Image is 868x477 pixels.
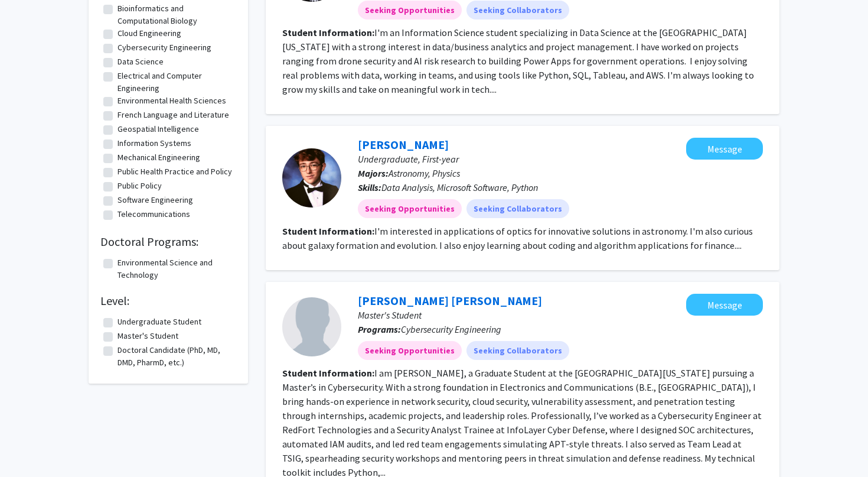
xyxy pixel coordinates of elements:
[118,70,233,95] label: Electrical and Computer Engineering
[282,225,753,251] fg-read-more: I'm interested in applications of optics for innovative solutions in astronomy. I'm also curious ...
[118,151,200,164] label: Mechanical Engineering
[118,194,193,206] label: Software Engineering
[118,56,164,68] label: Data Science
[118,137,191,150] label: Information Systems
[389,167,460,179] span: Astronomy, Physics
[381,181,538,193] span: Data Analysis, Microsoft Software, Python
[100,294,236,308] h2: Level:
[282,225,374,237] b: Student Information:
[118,208,190,220] label: Telecommunications
[282,27,754,95] fg-read-more: I'm an Information Science student specializing in Data Science at the [GEOGRAPHIC_DATA][US_STATE...
[358,309,422,321] span: Master's Student
[118,109,229,121] label: French Language and Literature
[118,2,233,27] label: Bioinformatics and Computational Biology
[358,153,459,165] span: Undergraduate, First-year
[686,138,763,160] button: Message Paul Voelker
[466,199,569,218] mat-chip: Seeking Collaborators
[118,123,199,135] label: Geospatial Intelligence
[358,137,449,152] a: [PERSON_NAME]
[118,166,232,178] label: Public Health Practice and Policy
[118,180,162,192] label: Public Policy
[401,323,501,335] span: Cybersecurity Engineering
[282,367,374,379] b: Student Information:
[118,257,233,281] label: Environmental Science and Technology
[100,235,236,249] h2: Doctoral Programs:
[358,293,542,308] a: [PERSON_NAME] [PERSON_NAME]
[118,27,181,40] label: Cloud Engineering
[358,181,381,193] b: Skills:
[9,424,50,468] iframe: Chat
[358,1,462,20] mat-chip: Seeking Opportunities
[118,95,226,107] label: Environmental Health Sciences
[118,41,211,54] label: Cybersecurity Engineering
[686,294,763,316] button: Message Mohammed Emad Sultan Siddiqi
[358,341,462,360] mat-chip: Seeking Opportunities
[358,323,401,335] b: Programs:
[466,341,569,360] mat-chip: Seeking Collaborators
[118,344,233,369] label: Doctoral Candidate (PhD, MD, DMD, PharmD, etc.)
[118,316,201,328] label: Undergraduate Student
[466,1,569,20] mat-chip: Seeking Collaborators
[282,27,374,38] b: Student Information:
[118,330,178,342] label: Master's Student
[358,167,389,179] b: Majors:
[358,199,462,218] mat-chip: Seeking Opportunities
